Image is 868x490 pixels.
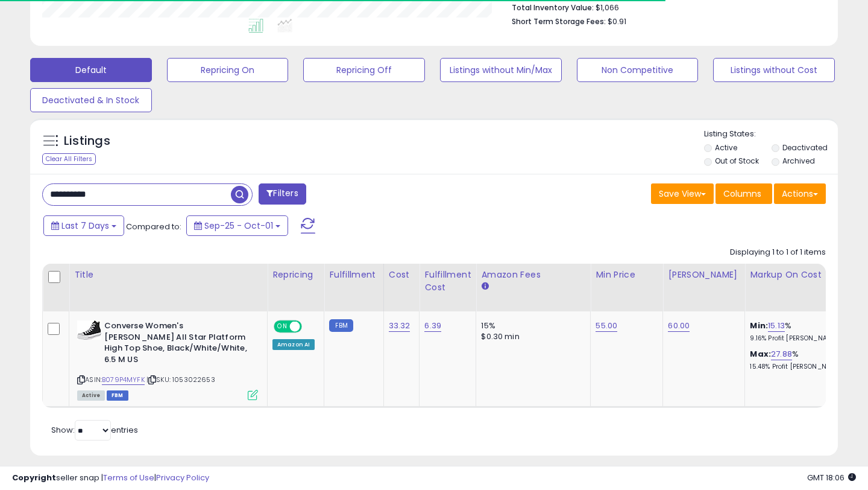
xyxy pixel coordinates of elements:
a: B079P4MYFK [102,375,145,385]
div: Displaying 1 to 1 of 1 items [730,247,826,258]
div: Fulfillment [329,269,378,281]
span: $0.91 [608,16,626,27]
button: Listings without Min/Max [440,58,562,82]
button: Actions [774,183,826,204]
a: 6.39 [424,320,441,332]
div: % [750,320,850,343]
b: Max: [750,348,771,360]
small: Amazon Fees. [481,281,488,292]
button: Repricing On [167,58,289,82]
span: All listings currently available for purchase on Amazon [77,390,105,401]
span: Compared to: [126,221,181,232]
div: $0.30 min [481,331,581,342]
div: Amazon AI [272,339,315,350]
span: ON [275,322,290,332]
span: Last 7 Days [61,220,109,232]
img: 31wTApcszpL._SL40_.jpg [77,320,101,340]
span: Columns [723,188,761,200]
a: 60.00 [668,320,690,332]
button: Default [30,58,152,82]
div: Title [74,269,262,281]
div: Cost [389,269,415,281]
p: Listing States: [704,129,838,140]
label: Archived [782,156,815,166]
p: 15.48% Profit [PERSON_NAME] [750,363,850,371]
button: Deactivated & In Stock [30,88,152,112]
a: 15.13 [768,320,785,332]
p: 9.16% Profit [PERSON_NAME] [750,334,850,343]
div: ASIN: [77,320,258,399]
span: 2025-10-9 18:06 GMT [807,472,856,483]
button: Repricing Off [303,58,425,82]
div: Min Price [596,269,658,281]
label: Active [715,142,737,153]
div: Repricing [272,269,319,281]
span: Sep-25 - Oct-01 [204,220,273,232]
div: Clear All Filters [42,153,96,165]
h5: Listings [64,133,110,150]
b: Total Inventory Value: [512,2,594,13]
b: Short Term Storage Fees: [512,16,606,27]
small: FBM [329,319,353,332]
b: Min: [750,320,768,331]
div: % [750,349,850,371]
button: Listings without Cost [713,58,835,82]
span: FBM [107,390,128,401]
span: Show: entries [51,424,138,436]
label: Deactivated [782,142,828,153]
div: Fulfillment Cost [424,269,471,294]
button: Filters [259,183,306,205]
div: Amazon Fees [481,269,585,281]
div: 15% [481,320,581,331]
th: The percentage added to the cost of goods (COGS) that forms the calculator for Min & Max prices. [745,264,860,311]
button: Sep-25 - Oct-01 [186,215,288,236]
button: Save View [651,183,714,204]
button: Last 7 Days [43,215,124,236]
a: 55.00 [596,320,617,332]
b: Converse Women's [PERSON_NAME] All Star Platform High Top Shoe, Black/White/White, 6.5 M US [104,320,251,368]
a: Privacy Policy [156,472,209,483]
span: OFF [300,322,319,332]
div: seller snap | | [12,472,209,484]
div: Markup on Cost [750,269,854,281]
a: 27.88 [771,348,792,360]
div: [PERSON_NAME] [668,269,740,281]
span: | SKU: 1053022653 [146,375,215,384]
button: Non Competitive [577,58,699,82]
a: Terms of Use [103,472,154,483]
strong: Copyright [12,472,56,483]
label: Out of Stock [715,156,759,166]
a: 33.32 [389,320,410,332]
button: Columns [715,183,772,204]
